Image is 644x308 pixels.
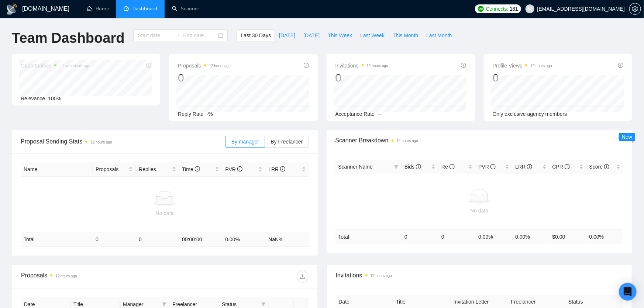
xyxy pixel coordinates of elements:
[124,6,129,11] span: dashboard
[93,162,136,177] th: Proposals
[136,162,179,177] th: Replies
[279,31,295,39] span: [DATE]
[426,31,452,39] span: Last Month
[12,30,124,47] h1: Team Dashboard
[209,64,231,68] time: 12 hours ago
[618,63,623,68] span: info-circle
[237,30,275,41] button: Last 30 Days
[394,165,399,169] span: filter
[90,140,112,144] time: 12 hours ago
[622,134,632,140] span: New
[162,302,166,307] span: filter
[261,302,266,307] span: filter
[589,164,609,170] span: Score
[515,164,532,170] span: LRR
[335,136,624,145] span: Scanner Breakdown
[527,164,532,169] span: info-circle
[619,283,637,301] div: Open Intercom Messenger
[550,229,586,244] td: $ 0.00
[378,111,381,117] span: --
[178,71,231,85] div: 0
[510,5,518,13] span: 181
[527,6,533,11] span: user
[231,139,259,145] span: By manager
[552,164,570,170] span: CPR
[328,31,352,39] span: This Week
[271,139,303,145] span: By Freelancer
[397,139,418,143] time: 12 hours ago
[93,232,136,247] td: 0
[297,271,309,283] button: download
[422,30,456,41] button: Last Month
[174,32,180,38] span: swap-right
[195,166,200,172] span: info-circle
[182,166,200,172] span: Time
[299,30,324,41] button: [DATE]
[265,232,309,247] td: NaN %
[48,96,61,101] span: 100%
[393,161,400,172] span: filter
[565,164,570,169] span: info-circle
[268,166,285,172] span: LRR
[402,229,438,244] td: 0
[604,164,609,169] span: info-circle
[324,30,356,41] button: This Week
[172,6,199,12] a: searchScanner
[629,3,641,15] button: setting
[478,164,496,170] span: PVR
[21,232,93,247] td: Total
[178,111,203,117] span: Reply Rate
[222,232,265,247] td: 0.00 %
[335,71,388,85] div: 0
[336,271,623,280] span: Invitations
[21,137,225,146] span: Proposal Sending Stats
[178,61,231,70] span: Proposals
[174,32,180,38] span: to
[478,6,484,12] img: upwork-logo.png
[404,164,421,170] span: Bids
[21,96,45,101] span: Relevance
[21,162,93,177] th: Name
[338,207,621,215] div: No data
[6,3,18,15] img: logo
[441,164,455,170] span: Re
[438,229,475,244] td: 0
[183,31,217,39] input: End date
[338,164,373,170] span: Scanner Name
[303,31,320,39] span: [DATE]
[493,71,552,85] div: 0
[371,274,392,278] time: 12 hours ago
[490,164,496,169] span: info-circle
[356,30,389,41] button: Last Week
[493,111,567,117] span: Only exclusive agency members
[393,31,418,39] span: This Month
[237,166,242,172] span: info-circle
[87,6,109,12] a: homeHome
[367,64,388,68] time: 12 hours ago
[96,165,127,173] span: Proposals
[475,229,512,244] td: 0.00 %
[335,111,375,117] span: Acceptance Rate
[275,30,299,41] button: [DATE]
[136,232,179,247] td: 0
[389,30,422,41] button: This Month
[21,271,165,283] div: Proposals
[24,209,306,217] div: No data
[461,63,466,68] span: info-circle
[179,232,222,247] td: 00:00:00
[335,61,388,70] span: Invitations
[280,166,285,172] span: info-circle
[486,5,508,13] span: Connects:
[225,166,242,172] span: PVR
[629,6,641,12] a: setting
[304,63,309,68] span: info-circle
[586,229,623,244] td: 0.00 %
[530,64,552,68] time: 12 hours ago
[416,164,421,169] span: info-circle
[493,61,552,70] span: Profile Views
[207,111,213,117] span: -%
[139,165,171,173] span: Replies
[138,31,171,39] input: Start date
[450,164,455,169] span: info-circle
[241,31,271,39] span: Last 30 Days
